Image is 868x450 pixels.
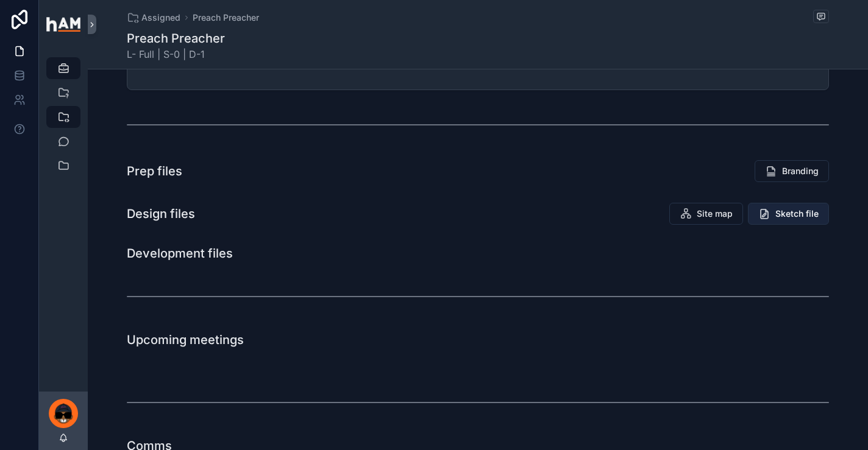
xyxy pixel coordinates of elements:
h1: Design files [127,205,195,222]
span: Site map [697,208,733,220]
button: Site map [669,203,743,225]
button: Branding [755,160,829,182]
h1: Development files [127,245,233,262]
span: Sketch file [775,208,819,220]
span: Branding [782,165,819,177]
div: scrollable content [39,49,88,192]
button: Sketch file [748,203,829,225]
h1: Preach Preacher [127,30,225,47]
span: Assigned [141,12,180,24]
h1: Prep files [127,163,182,180]
img: App logo [46,17,80,32]
span: L- Full | S-0 | D-1 [127,47,225,62]
a: Assigned [127,12,180,24]
h1: Upcoming meetings [127,331,244,348]
a: Preach Preacher [193,12,259,24]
